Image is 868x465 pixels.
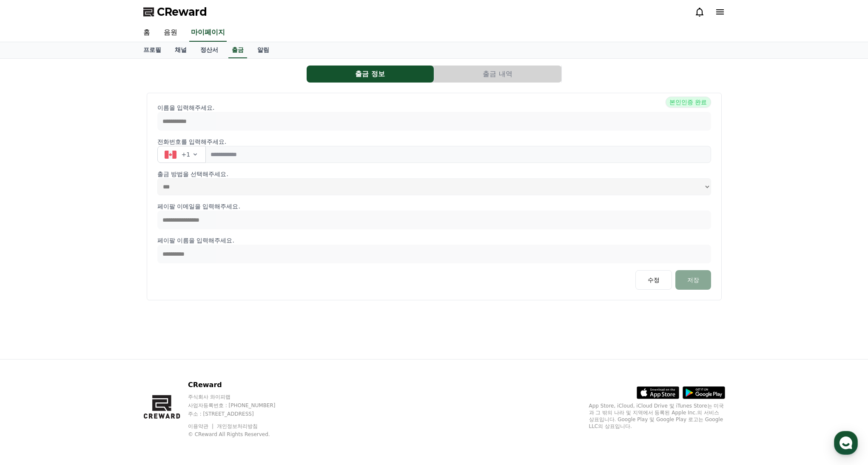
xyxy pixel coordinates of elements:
[126,282,147,289] span: Settings
[188,380,292,390] p: CReward
[157,24,184,42] a: 음원
[217,423,258,429] a: 개인정보처리방침
[143,5,207,19] a: CReward
[194,42,225,58] a: 정산서
[307,66,434,83] button: 출금 정보
[434,66,561,83] button: 출금 내역
[168,42,194,58] a: 채널
[188,402,292,409] p: 사업자등록번호 : [PHONE_NUMBER]
[666,97,711,108] span: 본인인증 완료
[137,24,157,42] a: 홈
[22,282,37,289] span: Home
[157,5,207,19] span: CReward
[188,394,292,400] p: 주식회사 와이피랩
[56,270,110,291] a: Messages
[188,423,215,429] a: 이용약관
[250,42,276,58] a: 알림
[434,66,562,83] a: 출금 내역
[71,283,96,290] span: Messages
[157,103,711,112] p: 이름을 입력해주세요.
[157,236,711,245] p: 페이팔 이름을 입력해주세요.
[137,42,168,58] a: 프로필
[228,42,247,58] a: 출금
[675,270,711,290] button: 저장
[110,270,163,291] a: Settings
[157,137,711,146] p: 전화번호를 입력해주세요.
[182,150,191,159] span: +1
[157,202,711,211] p: 페이팔 이메일을 입력해주세요.
[189,24,227,42] a: 마이페이지
[157,170,711,178] p: 출금 방법을 선택해주세요.
[635,270,672,290] button: 수정
[589,402,725,430] p: App Store, iCloud, iCloud Drive 및 iTunes Store는 미국과 그 밖의 나라 및 지역에서 등록된 Apple Inc.의 서비스 상표입니다. Goo...
[3,270,56,291] a: Home
[188,431,292,438] p: © CReward All Rights Reserved.
[188,411,292,417] p: 주소 : [STREET_ADDRESS]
